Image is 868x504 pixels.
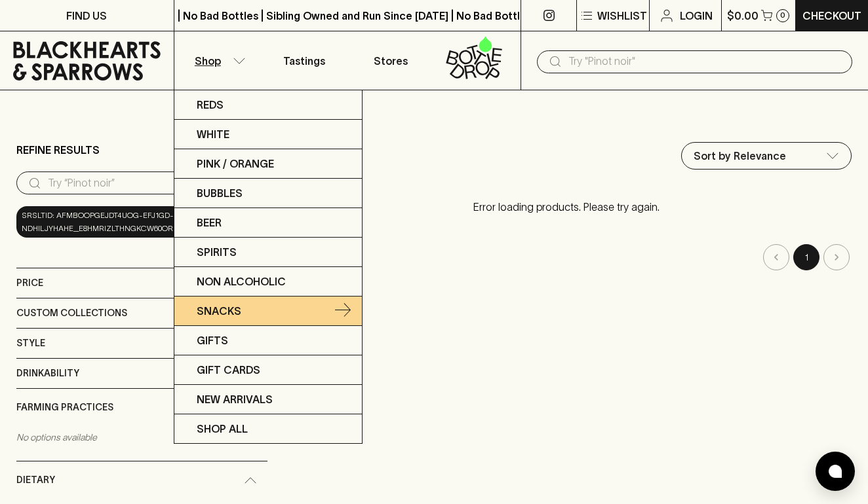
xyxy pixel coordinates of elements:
a: White [174,120,362,149]
p: Non Alcoholic [197,274,286,289]
a: Snacks [174,297,362,326]
p: Bubbles [197,185,243,201]
a: Pink / Orange [174,149,362,179]
a: New Arrivals [174,385,362,414]
p: Snacks [197,303,241,319]
a: Bubbles [174,179,362,208]
p: SHOP ALL [197,421,248,437]
p: Gifts [197,333,228,348]
img: bubble-icon [829,465,842,478]
p: Reds [197,97,224,113]
a: Reds [174,90,362,120]
p: White [197,126,229,142]
p: Gift Cards [197,362,260,378]
a: Spirits [174,238,362,267]
a: Gifts [174,326,362,355]
p: New Arrivals [197,391,273,407]
p: Spirits [197,244,237,260]
p: Pink / Orange [197,156,274,171]
p: Beer [197,215,222,230]
a: Beer [174,208,362,238]
a: Non Alcoholic [174,267,362,297]
a: Gift Cards [174,355,362,385]
a: SHOP ALL [174,414,362,443]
